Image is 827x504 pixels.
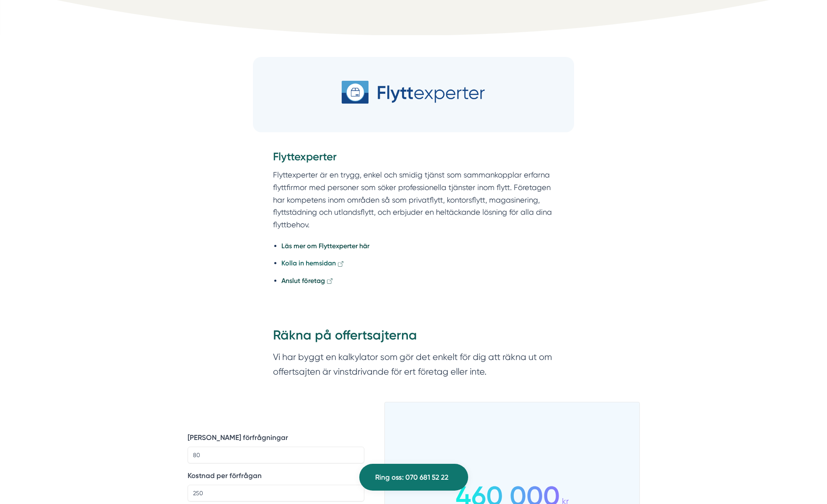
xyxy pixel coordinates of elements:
a: Anslut företag [281,277,334,285]
p: Flyttexperter är en trygg, enkel och smidig tjänst som sammankopplar erfarna flyttfirmor med pers... [273,169,554,231]
img: Flyttexperter [253,57,575,132]
h3: Flyttexperter [273,149,554,169]
a: Ring oss: 070 681 52 22 [359,464,468,491]
span: Ring oss: 070 681 52 22 [375,472,448,483]
a: Kolla in hemsidan [281,259,345,267]
span: 460 000 [456,491,560,501]
a: Läs mer om Flyttexperter här [281,242,369,250]
label: Kostnad per förfrågan [188,470,364,481]
strong: Kolla in hemsidan [281,259,336,267]
label: [PERSON_NAME] förfrågningar [188,432,364,443]
h2: Räkna på offertsajterna [273,326,554,350]
section: Vi har byggt en kalkylator som gör det enkelt för dig att räkna ut om offertsajten är vinstdrivan... [273,350,554,383]
strong: Anslut företag [281,277,325,285]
